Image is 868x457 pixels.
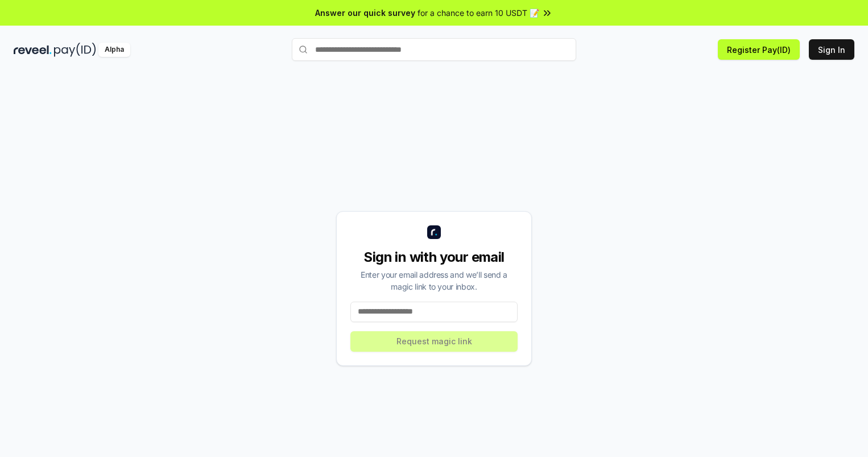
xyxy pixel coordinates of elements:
img: pay_id [54,43,96,57]
span: for a chance to earn 10 USDT 📝 [418,7,539,19]
span: Answer our quick survey [315,7,415,19]
div: Alpha [98,43,130,57]
button: Sign In [809,39,854,60]
div: Sign in with your email [350,248,518,266]
button: Register Pay(ID) [718,39,800,60]
div: Enter your email address and we’ll send a magic link to your inbox. [350,269,518,293]
img: logo_small [427,225,441,239]
img: reveel_dark [14,43,52,57]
